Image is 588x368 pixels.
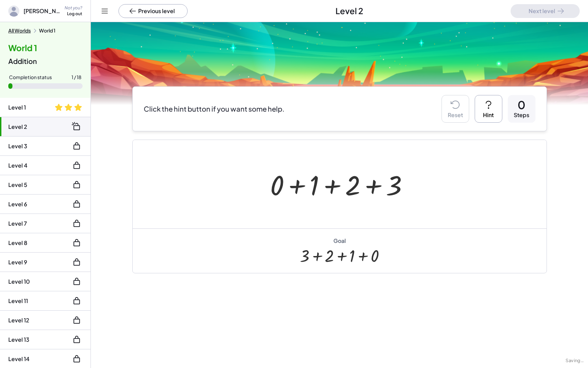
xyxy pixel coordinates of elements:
[8,181,27,189] div: Level 5
[72,74,82,81] div: 1 / 18
[8,56,82,66] div: Addition
[9,74,52,81] div: Completion status
[8,239,27,247] div: Level 8
[8,355,29,363] div: Level 14
[8,297,28,305] div: Level 11
[23,7,60,15] span: [PERSON_NAME]
[8,28,31,34] button: All Worlds
[8,142,27,150] div: Level 3
[475,95,502,123] button: Hint
[514,111,529,119] div: Steps
[333,237,346,245] div: Goal
[8,161,27,170] div: Level 4
[8,336,29,344] div: Level 13
[511,4,580,18] button: Next level
[8,258,27,266] div: Level 9
[67,11,82,17] div: Log out
[8,219,27,228] div: Level 7
[118,4,188,18] button: Previous level
[144,104,433,114] p: Click the hint button if you want some help.
[8,200,27,208] div: Level 6
[518,99,525,110] div: 0
[8,316,29,324] div: Level 12
[8,277,30,286] div: Level 10
[566,357,584,364] span: Saving…
[39,28,55,34] div: World 1
[8,123,27,131] div: Level 2
[335,5,363,17] span: Level 2
[65,5,82,11] div: Not you?
[8,103,26,112] div: Level 1
[8,42,82,54] h4: World 1
[442,95,469,123] button: Reset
